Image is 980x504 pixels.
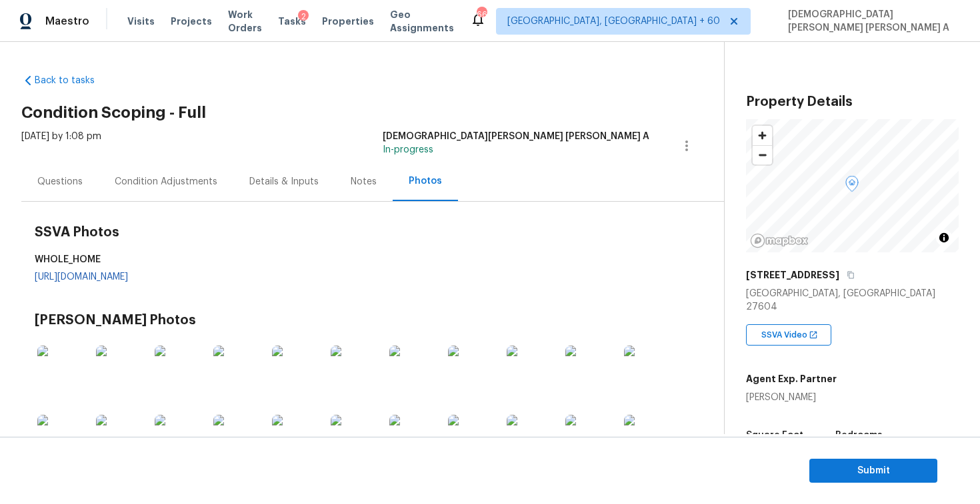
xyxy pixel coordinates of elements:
div: SSVA Video [746,324,831,346]
h2: Condition Scoping - Full [21,106,724,119]
h3: Property Details [746,95,959,109]
span: Tasks [278,17,306,26]
span: Visits [127,15,155,28]
span: [DEMOGRAPHIC_DATA][PERSON_NAME] [PERSON_NAME] A [783,8,960,35]
h5: Agent Exp. Partner [746,372,837,385]
div: 669 [477,8,486,21]
canvas: Map [746,119,959,252]
button: Submit [809,459,937,483]
span: Projects [171,15,212,28]
a: [URL][DOMAIN_NAME] [35,272,128,282]
button: Toggle attribution [936,230,952,246]
h5: Bedrooms [835,431,883,440]
div: [DATE] by 1:08 pm [21,130,101,162]
span: Geo Assignments [390,8,454,35]
div: Photos [409,174,442,188]
h5: Square Foot [746,431,803,440]
span: Submit [820,463,927,479]
div: Condition Adjustments [115,175,217,188]
h5: WHOLE_HOME [35,255,101,264]
div: Map marker [845,176,859,196]
span: Work Orders [228,8,262,35]
span: Properties [322,15,374,28]
span: In-progress [383,145,433,154]
span: [GEOGRAPHIC_DATA], [GEOGRAPHIC_DATA] + 60 [507,15,720,28]
div: [DEMOGRAPHIC_DATA][PERSON_NAME] [PERSON_NAME] A [383,130,649,143]
button: Zoom in [753,126,772,145]
h3: [PERSON_NAME] Photos [35,314,692,327]
a: Mapbox homepage [750,233,809,248]
div: [GEOGRAPHIC_DATA], [GEOGRAPHIC_DATA] 27604 [746,287,959,314]
div: Details & Inputs [249,175,319,188]
span: SSVA Video [761,328,813,342]
h3: SSVA Photos [35,226,692,239]
a: Back to tasks [21,74,149,87]
span: Zoom out [753,146,772,164]
div: [PERSON_NAME] [746,391,837,404]
span: Toggle attribution [940,230,948,245]
div: Questions [37,175,83,188]
img: Open In New Icon [809,330,818,340]
h5: [STREET_ADDRESS] [746,268,839,282]
span: Maestro [45,15,89,28]
button: Copy Address [845,269,857,281]
div: 2 [298,10,309,23]
button: Zoom out [753,145,772,164]
div: Notes [351,175,377,188]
